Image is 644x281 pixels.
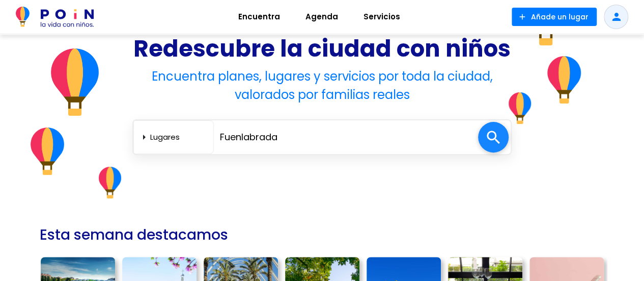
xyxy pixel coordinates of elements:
a: Servicios [351,5,413,29]
a: Agenda [293,5,351,29]
img: POiN [16,7,94,27]
span: arrow_right [138,131,150,143]
span: Agenda [301,9,343,25]
span: Servicios [359,9,405,25]
h1: Redescubre la ciudad con niños [132,34,512,63]
input: ¿Dónde? [214,126,478,147]
a: Encuentra [226,5,293,29]
h2: Esta semana destacamos [40,222,228,248]
select: arrow_right [150,129,209,145]
h4: Encuentra planes, lugares y servicios por toda la ciudad, valorados por familias reales [132,67,512,104]
span: Encuentra [234,9,285,25]
button: Añade un lugar [512,8,597,26]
